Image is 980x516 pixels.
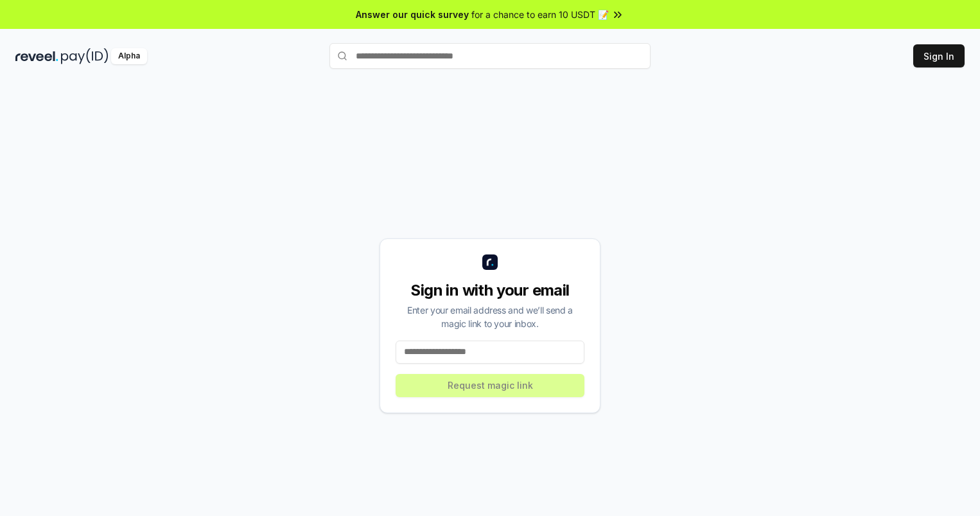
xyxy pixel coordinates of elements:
img: pay_id [61,48,109,64]
div: Sign in with your email [396,280,584,301]
div: Enter your email address and we’ll send a magic link to your inbox. [396,303,584,330]
span: Answer our quick survey [356,8,469,21]
img: reveel_dark [15,48,58,64]
img: logo_small [482,254,498,270]
span: for a chance to earn 10 USDT 📝 [471,8,609,21]
div: Alpha [111,48,147,64]
button: Sign In [913,44,965,67]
